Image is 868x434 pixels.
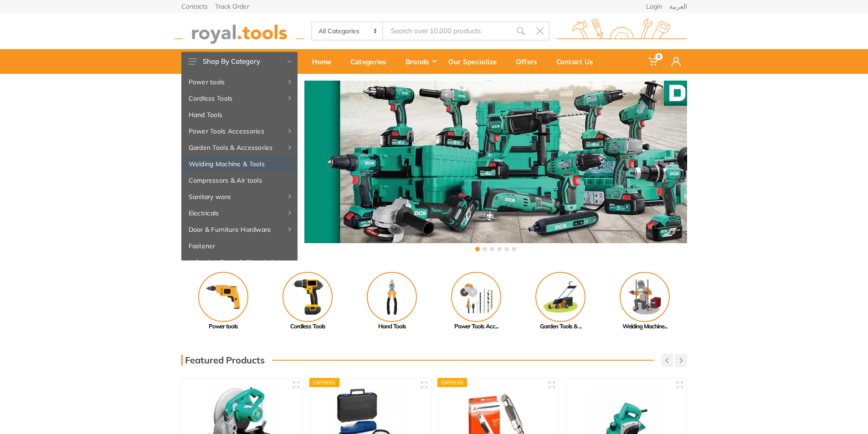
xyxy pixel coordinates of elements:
[306,52,344,71] div: Home
[282,272,333,322] img: Royal - Cordless Tools
[669,3,687,10] a: العربية
[535,272,586,322] img: Royal - Garden Tools & Accessories
[215,3,249,10] a: Track Order
[266,272,350,331] a: Cordless Tools
[509,49,550,74] a: Offers
[451,272,501,322] img: Royal - Power Tools Accessories
[434,322,519,331] div: Power Tools Acc...
[181,355,265,366] h3: Featured Products
[519,322,603,331] div: Garden Tools & ...
[181,52,298,71] button: Shop By Category
[550,49,606,74] a: Contact Us
[181,156,298,172] a: Welding Machine & Tools
[603,272,687,331] a: Welding Machine...
[181,90,298,107] a: Cordless Tools
[181,172,298,189] a: Compressors & Air tools
[344,49,399,74] a: Categories
[350,322,434,331] div: Hand Tools
[519,272,603,331] a: Garden Tools & ...
[181,139,298,156] a: Garden Tools & Accessories
[442,49,509,74] a: Our Specialize
[306,49,344,74] a: Home
[509,52,550,71] div: Offers
[350,272,434,331] a: Hand Tools
[181,123,298,139] a: Power Tools Accessories
[367,272,417,322] img: Royal - Hand Tools
[550,52,606,71] div: Contact Us
[181,205,298,221] a: Electricals
[655,53,663,60] span: 0
[181,254,298,271] a: Adhesive, Spray & Chemical
[181,322,266,331] div: Power tools
[174,19,305,44] img: royal.tools Logo
[312,22,384,40] select: Category
[642,49,665,74] a: 0
[434,272,519,331] a: Power Tools Acc...
[198,272,248,322] img: Royal - Power tools
[603,322,687,331] div: Welding Machine...
[266,322,350,331] div: Cordless Tools
[442,52,509,71] div: Our Specialize
[181,221,298,238] a: Door & Furniture Hardware
[181,272,266,331] a: Power tools
[309,378,339,387] div: Express
[556,19,687,44] img: royal.tools Logo
[399,52,442,71] div: Brands
[181,3,208,10] a: Contacts
[181,189,298,205] a: Sanitary ware
[646,3,662,10] a: Login
[620,272,670,322] img: Royal - Welding Machine & Tools
[344,52,399,71] div: Categories
[383,21,511,41] input: Site search
[181,107,298,123] a: Hand Tools
[181,74,298,90] a: Power tools
[437,378,467,387] div: Express
[181,238,298,254] a: Fastener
